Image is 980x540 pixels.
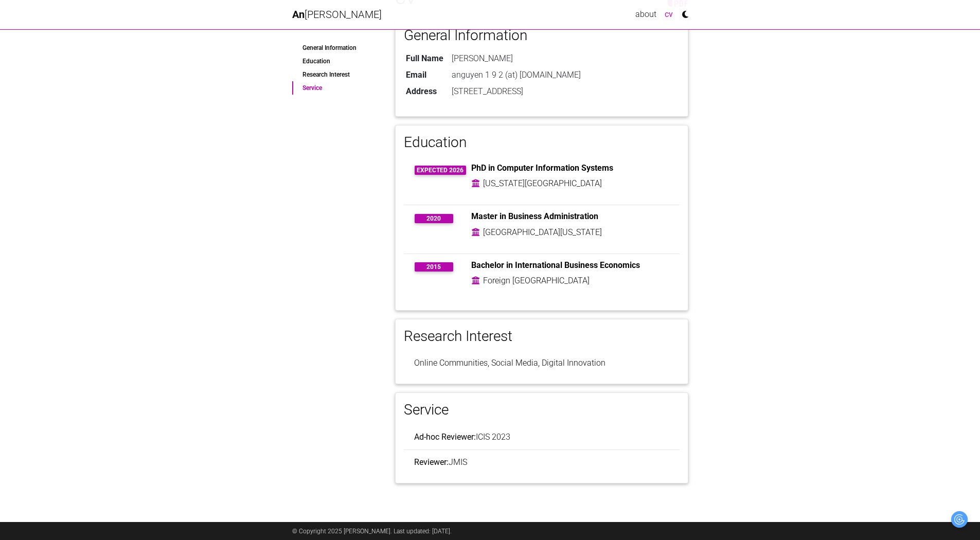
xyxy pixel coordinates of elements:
[292,81,380,95] a: Service
[406,53,443,63] b: Full Name
[483,226,602,239] td: [GEOGRAPHIC_DATA][US_STATE]
[404,27,680,44] h3: General Information
[483,274,590,287] td: Foreign [GEOGRAPHIC_DATA]
[414,457,449,467] b: Reviewer:
[471,163,669,173] h6: PhD in Computer Information Systems
[404,450,680,475] li: JMIS
[404,425,680,450] li: ICIS 2023
[292,8,305,21] span: An
[471,260,669,270] h6: Bachelor in International Business Economics
[631,4,661,25] a: about
[661,4,677,25] a: cv
[404,328,680,345] h3: Research Interest
[404,134,680,151] h3: Education
[406,86,437,96] b: Address
[471,211,669,221] h6: Master in Business Administration
[448,50,583,67] td: [PERSON_NAME]
[406,70,426,80] b: Email
[415,166,467,175] span: Expected 2026
[414,432,476,442] b: Ad-hoc Reviewer:
[292,4,382,25] a: An[PERSON_NAME]
[483,177,602,190] td: [US_STATE][GEOGRAPHIC_DATA]
[292,41,380,55] a: General Information
[404,351,680,375] li: Online Communities, Social Media, Digital Innovation
[448,67,583,83] td: anguyen 1 9 2 (at) [DOMAIN_NAME]
[292,68,380,81] a: Research Interest
[292,55,380,68] a: Education
[415,262,453,272] span: 2015
[284,522,696,540] div: © Copyright 2025 [PERSON_NAME]. Last updated: [DATE].
[404,401,680,419] h3: Service
[415,214,453,223] span: 2020
[448,83,583,100] td: [STREET_ADDRESS]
